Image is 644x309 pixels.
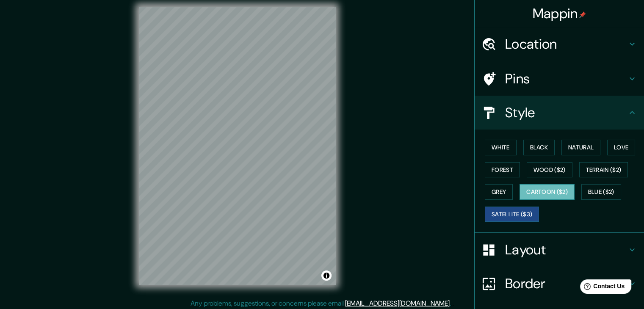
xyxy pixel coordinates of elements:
button: Love [607,140,635,155]
div: . [451,298,452,309]
p: Any problems, suggestions, or concerns please email . [191,298,451,309]
h4: Location [505,36,627,52]
button: White [485,140,517,155]
a: [EMAIL_ADDRESS][DOMAIN_NAME] [345,299,450,308]
button: Black [523,140,555,155]
button: Satellite ($3) [485,207,539,222]
button: Blue ($2) [581,184,621,200]
h4: Layout [505,241,627,258]
button: Toggle attribution [321,270,332,281]
div: Location [475,27,644,61]
h4: Border [505,275,627,292]
div: Style [475,96,644,130]
div: Layout [475,233,644,267]
img: pin-icon.png [579,11,586,18]
iframe: Help widget launcher [569,276,635,300]
button: Terrain ($2) [579,162,628,178]
button: Forest [485,162,520,178]
h4: Pins [505,70,627,87]
div: Border [475,267,644,301]
h4: Style [505,104,627,121]
div: . [452,298,454,309]
button: Grey [485,184,513,200]
button: Natural [561,140,600,155]
canvas: Map [139,7,336,285]
button: Wood ($2) [527,162,572,178]
div: Pins [475,62,644,96]
h4: Mappin [533,5,586,22]
button: Cartoon ($2) [520,184,575,200]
